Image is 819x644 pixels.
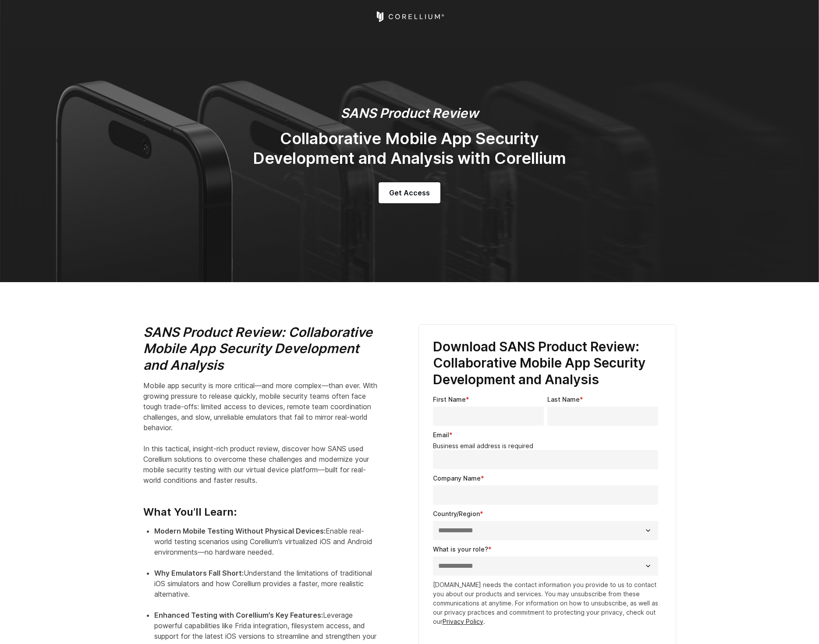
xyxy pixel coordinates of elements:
li: Enable real-world testing scenarios using Corellium’s virtualized iOS and Android environments—no... [154,526,380,568]
li: Understand the limitations of traditional iOS simulators and how Corellium provides a faster, mor... [154,568,380,610]
a: Corellium Home [375,11,444,22]
span: What is your role? [433,545,488,553]
span: First Name [433,396,466,403]
strong: Modern Mobile Testing Without Physical Devices: [154,527,326,535]
p: [DOMAIN_NAME] needs the contact information you provide to us to contact you about our products a... [433,580,662,626]
legend: Business email address is required [433,442,662,450]
span: Email [433,431,449,439]
i: SANS Product Review: Collaborative Mobile App Security Development and Analysis [143,324,372,373]
span: Last Name [547,396,580,403]
span: Get Access [389,188,430,198]
span: Company Name [433,474,481,482]
h4: What You’ll Learn: [143,492,380,519]
h2: Collaborative Mobile App Security Development and Analysis with Corellium [234,129,585,168]
a: Get Access [379,182,440,203]
h3: Download SANS Product Review: Collaborative Mobile App Security Development and Analysis [433,339,662,388]
strong: Enhanced Testing with Corellium’s Key Features: [154,611,323,619]
a: Privacy Policy [443,618,483,625]
strong: Why Emulators Fall Short: [154,569,244,577]
p: Mobile app security is more critical—and more complex—than ever. With growing pressure to release... [143,380,380,485]
span: Country/Region [433,510,480,517]
em: SANS Product Review [340,105,479,121]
